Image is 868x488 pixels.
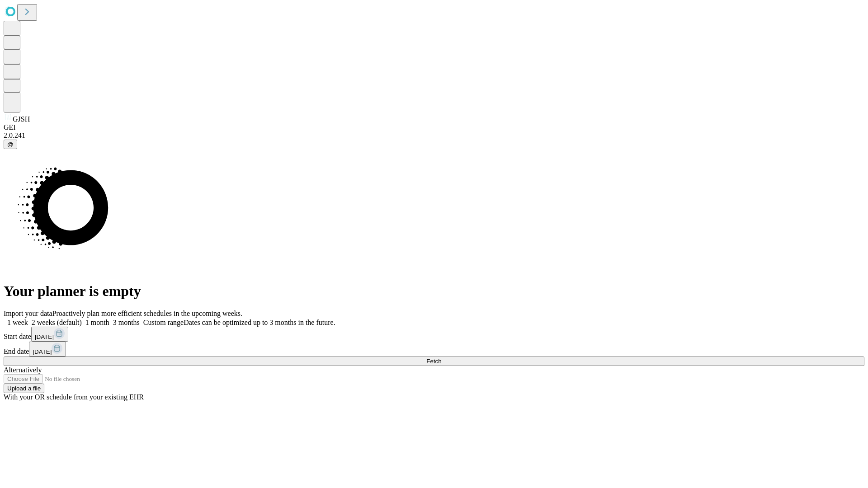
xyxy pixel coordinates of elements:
span: 2 weeks (default) [32,319,82,326]
span: [DATE] [33,348,52,355]
span: Fetch [426,358,441,365]
span: Alternatively [4,366,42,374]
span: Dates can be optimized up to 3 months in the future. [184,319,335,326]
span: 1 week [7,319,28,326]
span: 1 month [85,319,109,326]
button: [DATE] [29,342,66,357]
h1: Your planner is empty [4,283,864,300]
button: Upload a file [4,384,44,393]
div: GEI [4,123,864,131]
span: GJSH [13,115,30,123]
span: Proactively plan more efficient schedules in the upcoming weeks. [52,310,242,317]
div: 2.0.241 [4,131,864,140]
button: Fetch [4,357,864,366]
span: 3 months [113,319,140,326]
button: @ [4,140,17,149]
span: Import your data [4,310,52,317]
span: [DATE] [35,333,54,340]
span: @ [7,141,14,148]
div: Start date [4,327,864,342]
span: With your OR schedule from your existing EHR [4,393,144,401]
span: Custom range [143,319,184,326]
button: [DATE] [31,327,68,342]
div: End date [4,342,864,357]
